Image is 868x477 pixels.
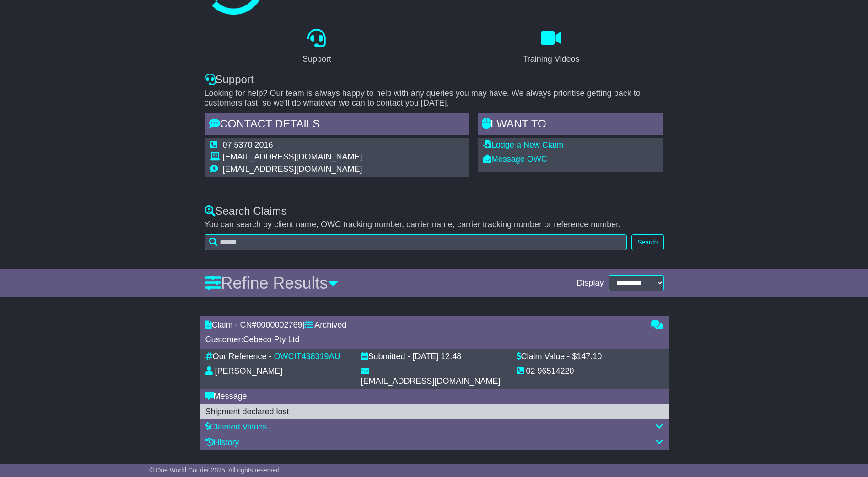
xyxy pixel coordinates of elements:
[478,113,664,138] div: I WANT to
[413,352,462,362] div: [DATE] 12:48
[526,366,574,376] div: 02 96514220
[523,53,579,65] div: Training Videos
[205,438,239,447] a: History
[215,366,283,376] div: [PERSON_NAME]
[205,89,664,108] p: Looking for help? Our team is always happy to help with any queries you may have. We always prior...
[223,164,362,175] td: [EMAIL_ADDRESS][DOMAIN_NAME]
[205,422,663,432] div: Claimed Values
[205,113,469,138] div: Contact Details
[205,274,339,292] a: Refine Results
[205,438,663,448] div: History
[205,320,642,330] div: Claim - CN# |
[297,26,337,69] a: Support
[223,140,362,153] td: 07 5370 2016
[302,53,331,65] div: Support
[205,220,664,230] p: You can search by client name, OWC tracking number, carrier name, carrier tracking number or refe...
[205,422,267,431] a: Claimed Values
[205,407,663,417] div: Shipment declared lost
[361,376,501,387] div: [EMAIL_ADDRESS][DOMAIN_NAME]
[205,73,664,86] div: Support
[205,335,642,345] div: Customer:
[517,26,585,69] a: Training Videos
[274,352,340,361] a: OWCIT438319AU
[572,352,602,362] div: $147.10
[257,320,302,329] span: 0000002769
[361,352,410,362] div: Submitted -
[243,335,300,344] span: Cebeco Pty Ltd
[223,152,362,164] td: [EMAIL_ADDRESS][DOMAIN_NAME]
[483,154,547,164] a: Message OWC
[205,205,664,218] div: Search Claims
[631,234,663,250] button: Search
[483,140,563,149] a: Lodge a New Claim
[205,352,272,362] div: Our Reference -
[314,320,346,329] span: Archived
[577,278,604,288] span: Display
[205,392,663,402] div: Message
[149,466,281,474] span: © One World Courier 2025. All rights reserved.
[517,352,570,362] div: Claim Value -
